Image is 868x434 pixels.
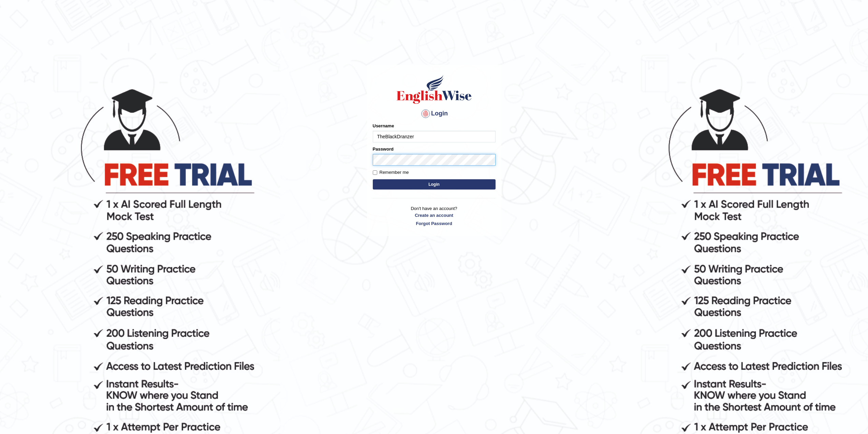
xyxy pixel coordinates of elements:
[373,108,496,119] h4: Login
[373,220,496,227] a: Forgot Password
[373,212,496,219] a: Create an account
[373,170,377,175] input: Remember me
[395,74,473,105] img: Logo of English Wise sign in for intelligent practice with AI
[373,169,409,176] label: Remember me
[373,123,394,129] label: Username
[373,179,496,190] button: Login
[373,205,496,226] p: Don't have an account?
[373,146,394,152] label: Password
